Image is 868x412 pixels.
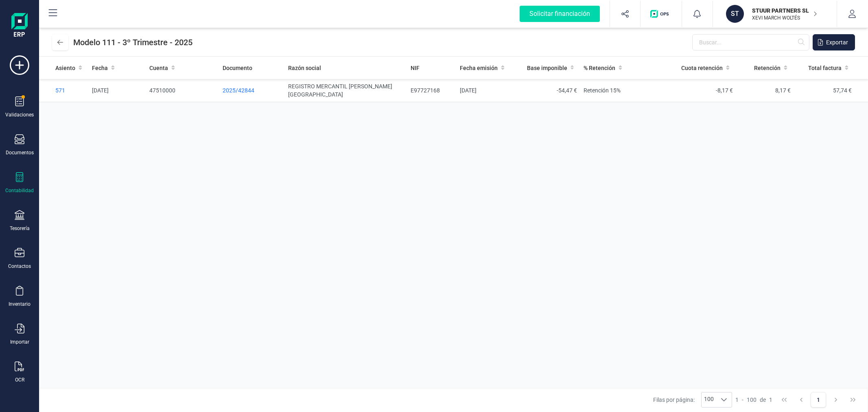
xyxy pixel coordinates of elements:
p: STUUR PARTNERS SL [752,7,817,15]
span: Fecha [92,64,108,72]
span: Fecha emisión [460,64,498,72]
span: 100 [702,392,716,407]
span: Retención [754,64,781,72]
td: [DATE] [89,79,146,102]
span: 1 [735,396,739,404]
div: ST [726,5,744,23]
span: Modelo 111 - 3º Trimestre - 2025 [73,37,192,48]
div: Importar [10,339,29,345]
div: Inventario [9,301,31,307]
button: Next Page [828,392,844,408]
div: Contactos [8,263,31,270]
button: Solicitar financiación [510,1,610,27]
button: First Page [776,392,792,408]
button: Last Page [845,392,861,408]
span: 100 [747,396,756,404]
td: -8,17 € [670,79,736,102]
div: Documentos [6,149,34,156]
td: E97727168 [407,79,457,102]
span: % Retención [584,64,615,72]
button: Exportar [813,34,855,50]
button: Previous Page [794,392,809,408]
span: 1 [769,396,772,404]
span: Razón social [288,64,321,72]
td: 47510000 [146,79,220,102]
td: REGISTRO MERCANTIL [PERSON_NAME][GEOGRAPHIC_DATA] [285,79,407,102]
span: de [760,396,766,404]
img: Logo Finanedi [11,13,28,39]
button: Page 1 [811,392,826,408]
span: Total factura [808,64,842,72]
p: XEVI MARCH WOLTÉS [752,15,817,21]
div: Contabilidad [5,187,34,194]
input: Buscar... [692,34,809,50]
button: Logo de OPS [645,1,677,27]
span: 571 [55,87,65,94]
span: Cuenta [149,64,168,72]
img: Logo de OPS [650,10,672,18]
button: STSTUUR PARTNERS SLXEVI MARCH WOLTÉS [723,1,827,27]
div: Validaciones [5,112,34,118]
span: 2025/42844 [223,87,254,94]
span: Base imponible [527,64,567,72]
span: Asiento [55,64,75,72]
div: Solicitar financiación [520,6,600,22]
span: Cuota retención [681,64,723,72]
span: NIF [411,64,420,72]
td: Retención 15% [580,79,670,102]
div: - [735,396,772,404]
div: OCR [15,377,24,383]
div: Filas por página: [653,392,732,408]
td: [DATE] [457,79,514,102]
td: 8,17 € [736,79,794,102]
td: 57,74 € [794,79,868,102]
span: Exportar [826,38,848,46]
span: Documento [223,64,252,72]
div: Tesorería [10,225,30,232]
td: -54,47 € [514,79,580,102]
